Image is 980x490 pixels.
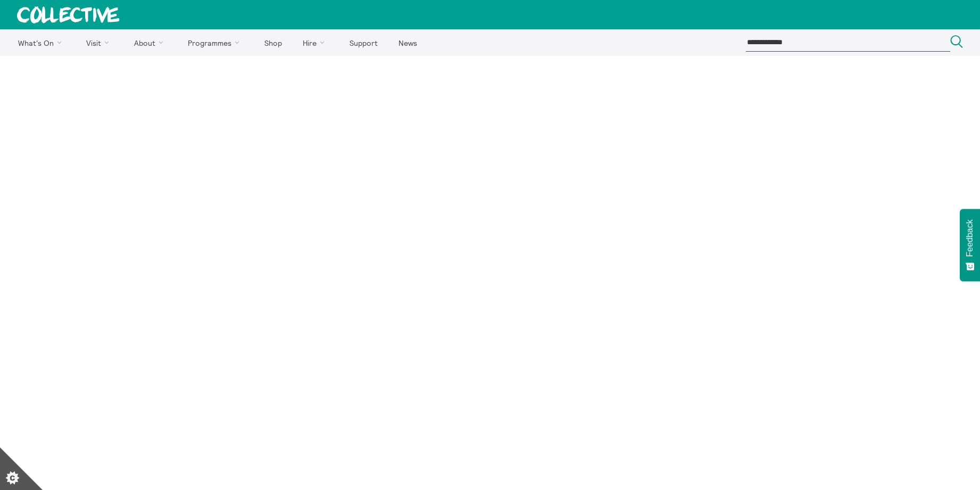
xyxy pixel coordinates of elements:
[389,29,426,56] a: News
[9,29,75,56] a: What's On
[960,209,980,281] button: Feedback - Show survey
[340,29,387,56] a: Support
[255,29,291,56] a: Shop
[179,29,253,56] a: Programmes
[294,29,338,56] a: Hire
[124,29,177,56] a: About
[965,219,975,257] span: Feedback
[77,29,123,56] a: Visit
